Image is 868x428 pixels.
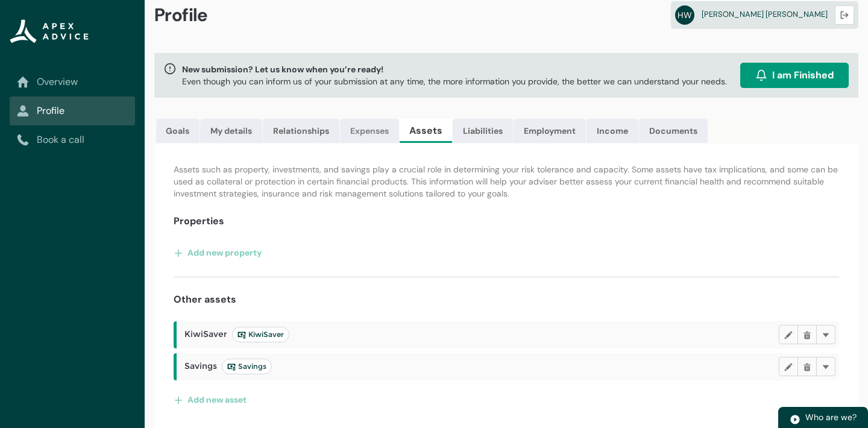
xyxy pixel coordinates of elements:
[816,325,835,344] button: More
[182,75,727,87] p: Even though you can inform us of your submission at any time, the more information you provide, t...
[10,19,89,43] img: Apex Advice Group
[639,119,708,143] a: Documents
[182,63,727,75] span: New submission? Let us know when you’re ready!
[174,292,236,307] h4: Other assets
[184,327,289,342] span: KiwiSaver
[797,357,817,376] button: Delete
[200,119,262,143] a: My details
[671,1,858,29] a: HW[PERSON_NAME] [PERSON_NAME]
[755,69,767,81] img: alarm.svg
[17,104,128,118] a: Profile
[453,119,513,143] a: Liabilities
[790,414,800,425] img: play.svg
[805,412,857,423] span: Who are we?
[232,327,289,342] lightning-badge: KiwiSaver
[797,325,817,344] button: Delete
[779,325,798,344] button: Edit
[174,163,839,200] p: Assets such as property, investments, and savings play a crucial role in determining your risk to...
[17,75,128,89] a: Overview
[400,119,452,143] a: Assets
[835,5,854,25] button: Logout
[779,357,798,376] button: Edit
[10,68,135,154] nav: Sub page
[816,357,835,376] button: More
[174,390,247,409] button: Add new asset
[740,63,849,88] button: I am Finished
[184,359,272,374] span: Savings
[156,119,200,143] a: Goals
[514,119,586,143] a: Employment
[340,119,399,143] a: Expenses
[772,68,834,83] span: I am Finished
[237,330,284,339] span: KiwiSaver
[702,9,828,19] span: [PERSON_NAME] [PERSON_NAME]
[222,359,272,374] lightning-badge: Savings
[154,4,208,27] span: Profile
[587,119,638,143] a: Income
[675,5,694,25] abbr: HW
[263,119,339,143] a: Relationships
[17,133,128,147] a: Book a call
[174,243,262,262] button: Add new property
[227,362,266,371] span: Savings
[174,214,224,228] h4: Properties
